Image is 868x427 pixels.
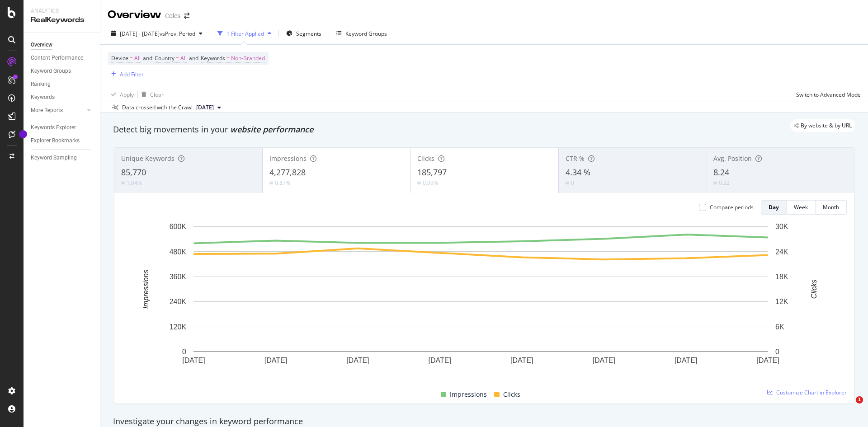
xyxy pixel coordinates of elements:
span: Customize Chart in Explorer [776,389,847,396]
div: Week [794,203,808,211]
div: Keyword Sampling [31,153,77,163]
span: 85,770 [121,167,146,178]
button: Day [761,200,787,215]
a: Keywords [31,93,94,102]
text: 600K [170,223,187,230]
button: Keyword Groups [333,26,391,41]
div: legacy label [790,119,855,132]
button: [DATE] - [DATE]vsPrev. Period [108,26,206,41]
text: 24K [775,248,788,255]
button: [DATE] [193,102,225,113]
span: Non-Branded [231,52,265,65]
text: [DATE] [429,357,451,364]
span: = [130,54,133,62]
span: Country [155,54,175,62]
img: Equal [713,182,717,184]
div: 0.87% [275,179,290,187]
div: 1 Filter Applied [226,30,264,38]
span: Clicks [503,389,520,400]
span: Unique Keywords [121,154,175,163]
svg: A chart. [122,222,840,379]
text: 240K [170,298,187,305]
div: Ranking [31,80,51,89]
span: = [176,54,179,62]
span: CTR % [566,154,585,163]
text: [DATE] [182,357,205,364]
span: 1 [856,396,863,404]
div: More Reports [31,106,63,115]
span: [DATE] - [DATE] [120,30,160,38]
a: Content Performance [31,53,94,63]
span: 8.24 [713,167,729,178]
div: Keywords [31,93,55,102]
text: 6K [775,323,784,331]
iframe: Intercom live chat [837,396,859,418]
div: Content Performance [31,53,83,63]
span: and [143,54,152,62]
a: Keyword Groups [31,66,94,76]
text: [DATE] [510,357,533,364]
text: [DATE] [675,357,697,364]
span: 2025 Aug. 23rd [196,103,214,112]
div: Compare periods [710,203,754,211]
div: Apply [120,91,134,99]
span: Impressions [269,154,307,163]
div: 1.04% [127,179,142,187]
button: Week [787,200,816,215]
a: Ranking [31,80,94,89]
div: Explorer Bookmarks [31,136,80,145]
div: 0 [571,179,574,187]
div: Overview [108,7,161,23]
span: All [180,52,187,65]
button: Segments [283,26,325,41]
text: 360K [170,273,187,281]
div: Day [769,203,779,211]
span: All [134,52,141,65]
span: By website & by URL [801,123,852,128]
div: Analytics [31,7,93,15]
span: vs Prev. Period [160,30,195,38]
button: Clear [138,87,164,102]
a: Customize Chart in Explorer [767,389,847,396]
text: 480K [170,248,187,255]
span: Device [111,54,128,62]
span: 4.34 % [566,167,590,178]
text: 12K [775,298,788,305]
div: RealKeywords [31,15,93,25]
a: Keywords Explorer [31,123,94,132]
div: Keyword Groups [345,30,387,38]
div: Coles [165,11,180,20]
div: Keyword Groups [31,66,71,76]
text: [DATE] [264,357,287,364]
text: Impressions [142,270,150,309]
div: Month [823,203,839,211]
text: [DATE] [756,357,779,364]
button: Month [816,200,847,215]
div: Keywords Explorer [31,123,76,132]
span: Clicks [417,154,434,163]
text: 120K [170,323,187,331]
button: Apply [108,87,134,102]
a: Overview [31,40,94,50]
a: More Reports [31,106,85,115]
div: 0.99% [423,179,438,187]
span: Keywords [201,54,225,62]
img: Equal [566,182,569,184]
div: Clear [150,91,164,99]
button: 1 Filter Applied [214,26,275,41]
div: Data crossed with the Crawl [122,103,193,112]
button: Add Filter [108,69,144,80]
span: and [189,54,198,62]
div: Add Filter [120,70,144,78]
text: [DATE] [346,357,369,364]
span: 4,277,828 [269,167,306,178]
text: 18K [775,273,788,281]
text: [DATE] [592,357,615,364]
img: Equal [417,182,421,184]
span: 185,797 [417,167,447,178]
div: arrow-right-arrow-left [184,13,189,19]
div: Switch to Advanced Mode [796,91,861,99]
img: Equal [121,182,125,184]
span: Avg. Position [713,154,752,163]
